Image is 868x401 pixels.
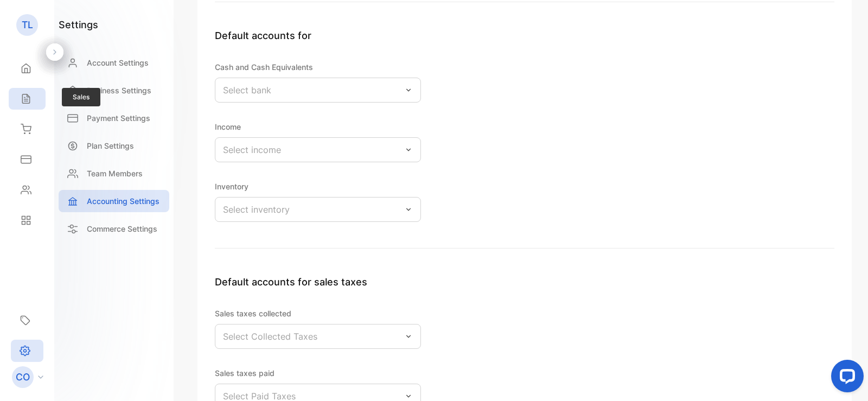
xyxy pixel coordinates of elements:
p: CO [16,370,30,384]
p: Default accounts for [215,28,834,43]
a: Accounting Settings [59,190,169,212]
p: Business Settings [87,85,151,96]
label: Sales taxes collected [215,309,291,318]
p: Team Members [87,168,143,179]
a: Business Settings [59,79,169,101]
label: Sales taxes paid [215,368,275,378]
a: Team Members [59,162,169,184]
p: Account Settings [87,57,149,68]
iframe: LiveChat chat widget [822,355,868,401]
p: Accounting Settings [87,195,159,207]
p: Select income [223,143,281,156]
a: Account Settings [59,52,169,74]
p: TL [22,18,33,32]
a: Payment Settings [59,107,169,129]
p: Select Collected Taxes [223,330,317,343]
h1: settings [59,17,98,32]
span: Sales [62,88,100,106]
label: Inventory [215,182,248,191]
label: Income [215,122,241,131]
a: Commerce Settings [59,218,169,240]
p: Plan Settings [87,140,134,151]
p: Commerce Settings [87,223,157,234]
a: Plan Settings [59,135,169,157]
p: Select inventory [223,203,290,216]
p: Payment Settings [87,112,150,124]
p: Select bank [223,84,271,97]
p: Default accounts for sales taxes [215,275,834,289]
label: Cash and Cash Equivalents [215,62,313,72]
